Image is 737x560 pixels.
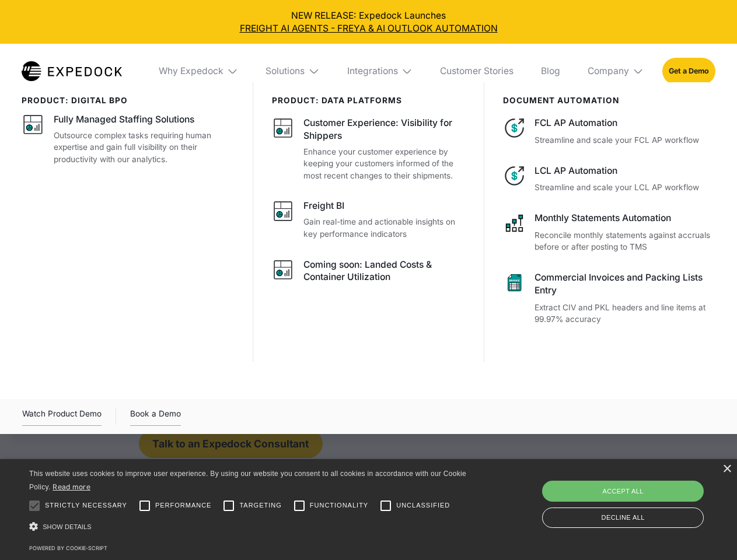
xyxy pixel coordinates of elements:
div: Show details [29,519,470,535]
div: Customer Experience: Visibility for Shippers [303,117,466,142]
p: Streamline and scale your LCL AP workflow [535,181,715,194]
a: Freight BIGain real-time and actionable insights on key performance indicators [272,199,466,240]
a: Get a Demo [662,58,715,84]
a: Read more [53,482,90,491]
div: NEW RELEASE: Expedock Launches [9,9,728,35]
p: Streamline and scale your FCL AP workflow [535,134,715,146]
span: Targeting [239,501,281,510]
a: open lightbox [22,407,102,426]
div: Company [578,44,653,99]
p: Gain real-time and actionable insights on key performance indicators [303,216,466,240]
a: Customer Stories [431,44,522,99]
a: Coming soon: Landed Costs & Container Utilization [272,258,466,288]
div: LCL AP Automation [535,164,715,177]
a: LCL AP AutomationStreamline and scale your LCL AP workflow [503,164,715,194]
p: Extract CIV and PKL headers and line items at 99.97% accuracy [535,302,715,325]
a: FCL AP AutomationStreamline and scale your FCL AP workflow [503,117,715,146]
div: Integrations [338,44,422,99]
div: Commercial Invoices and Packing Lists Entry [535,271,715,297]
div: Fully Managed Staffing Solutions [54,113,194,126]
div: PRODUCT: data platforms [272,96,466,105]
div: Solutions [266,65,305,77]
div: Solutions [257,44,329,99]
div: Monthly Statements Automation [535,212,715,225]
div: Freight BI [303,199,344,212]
p: Enhance your customer experience by keeping your customers informed of the most recent changes to... [303,146,466,182]
div: Coming soon: Landed Costs & Container Utilization [303,258,466,284]
span: Show details [43,523,92,530]
span: This website uses cookies to improve user experience. By using our website you consent to all coo... [29,470,466,491]
span: Performance [155,501,212,510]
div: Integrations [347,65,398,77]
div: product: digital bpo [22,96,235,105]
a: Fully Managed Staffing SolutionsOutsource complex tasks requiring human expertise and gain full v... [22,113,235,165]
span: Strictly necessary [45,501,127,510]
div: FCL AP Automation [535,117,715,129]
div: Why Expedock [149,44,247,99]
span: Functionality [310,501,368,510]
a: Powered by cookie-script [29,545,107,551]
a: Monthly Statements AutomationReconcile monthly statements against accruals before or after postin... [503,212,715,253]
p: Outsource complex tasks requiring human expertise and gain full visibility on their productivity ... [54,129,235,166]
a: Blog [532,44,569,99]
div: Company [588,65,629,77]
iframe: Chat Widget [543,434,737,560]
div: Watch Product Demo [22,407,102,426]
div: document automation [503,96,715,105]
p: Reconcile monthly statements against accruals before or after posting to TMS [535,229,715,253]
a: Customer Experience: Visibility for ShippersEnhance your customer experience by keeping your cust... [272,117,466,181]
div: Why Expedock [159,65,223,77]
a: Commercial Invoices and Packing Lists EntryExtract CIV and PKL headers and line items at 99.97% a... [503,271,715,325]
a: Book a Demo [130,407,181,426]
a: FREIGHT AI AGENTS - FREYA & AI OUTLOOK AUTOMATION [9,22,728,35]
span: Unclassified [396,501,450,510]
